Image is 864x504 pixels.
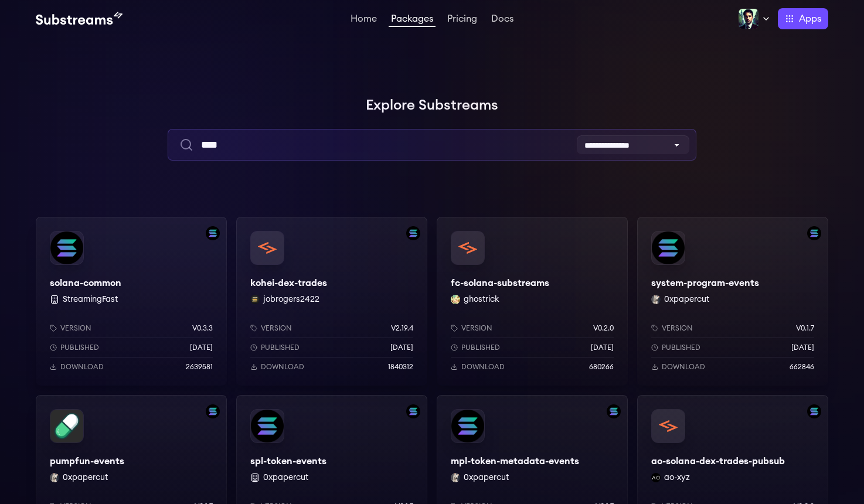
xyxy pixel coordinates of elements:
[60,362,104,372] p: Download
[796,323,814,333] p: v0.1.7
[60,343,99,352] p: Published
[589,362,614,372] p: 680266
[263,294,319,305] button: jobrogers2422
[489,14,516,26] a: Docs
[662,343,700,352] p: Published
[261,362,304,372] p: Download
[390,343,413,352] p: [DATE]
[391,323,413,333] p: v2.19.4
[807,404,821,418] img: Filter by solana network
[192,323,213,333] p: v0.3.3
[206,226,220,240] img: Filter by solana network
[464,294,499,305] button: ghostrick
[790,362,814,372] p: 662846
[186,362,213,372] p: 2639581
[461,343,500,352] p: Published
[190,343,213,352] p: [DATE]
[263,472,308,483] button: 0xpapercut
[36,12,123,26] img: Substream's logo
[389,14,436,27] a: Packages
[445,14,479,26] a: Pricing
[664,472,690,483] button: ao-xyz
[406,226,420,240] img: Filter by solana network
[60,323,91,333] p: Version
[437,217,628,386] a: fc-solana-substreamsfc-solana-substreamsghostrick ghostrickVersionv0.2.0Published[DATE]Download68...
[63,472,108,483] button: 0xpapercut
[591,343,614,352] p: [DATE]
[593,323,614,333] p: v0.2.0
[63,294,118,305] button: StreamingFast
[406,404,420,418] img: Filter by solana network
[388,362,413,372] p: 1840312
[807,226,821,240] img: Filter by solana network
[791,343,814,352] p: [DATE]
[464,472,509,483] button: 0xpapercut
[664,294,709,305] button: 0xpapercut
[799,12,821,26] span: Apps
[738,8,759,29] img: Profile
[662,323,693,333] p: Version
[607,404,621,418] img: Filter by solana network
[637,217,828,386] a: Filter by solana networksystem-program-eventssystem-program-events0xpapercut 0xpapercutVersionv0....
[236,217,427,386] a: Filter by solana networkkohei-dex-tradeskohei-dex-tradesjobrogers2422 jobrogers2422Versionv2.19.4...
[261,323,292,333] p: Version
[206,404,220,418] img: Filter by solana network
[348,14,379,26] a: Home
[461,362,505,372] p: Download
[36,94,828,117] h1: Explore Substreams
[461,323,492,333] p: Version
[662,362,705,372] p: Download
[261,343,300,352] p: Published
[36,217,227,386] a: Filter by solana networksolana-commonsolana-common StreamingFastVersionv0.3.3Published[DATE]Downl...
